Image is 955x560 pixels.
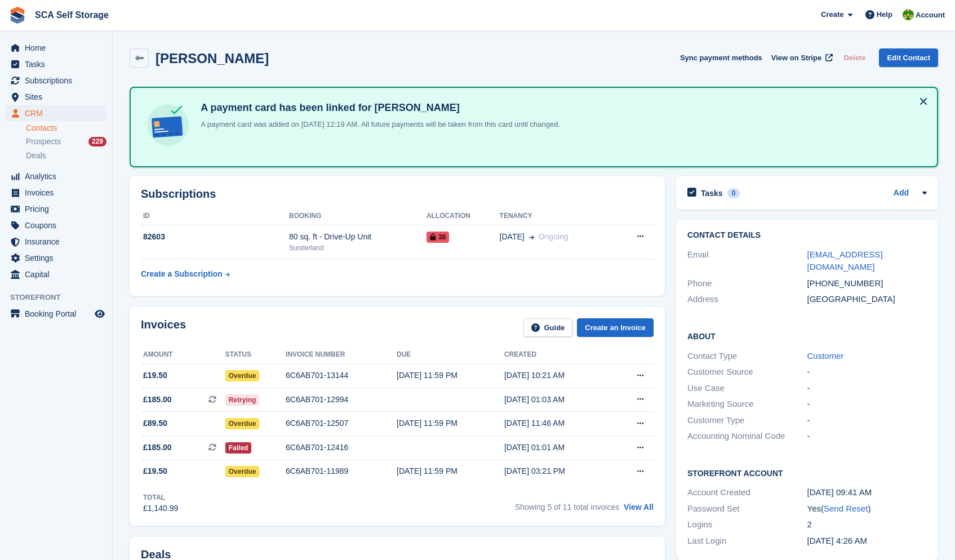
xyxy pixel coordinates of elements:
div: [DATE] 11:59 PM [397,465,504,477]
a: menu [6,266,106,282]
div: [DATE] 10:21 AM [504,370,612,381]
a: menu [6,250,106,266]
span: View on Stripe [771,52,821,64]
h4: A payment card has been linked for [PERSON_NAME] [196,101,560,114]
span: Subscriptions [25,73,92,88]
a: [EMAIL_ADDRESS][DOMAIN_NAME] [807,250,883,272]
div: [DATE] 11:59 PM [397,370,504,381]
th: Allocation [427,207,500,225]
a: menu [6,73,106,88]
span: [DATE] [500,231,525,243]
div: [GEOGRAPHIC_DATA] [807,293,927,306]
span: Failed [225,442,252,454]
div: [DATE] 11:46 AM [504,417,612,429]
span: CRM [25,105,92,121]
span: Create [821,9,843,20]
span: Booking Portal [25,306,92,322]
a: Guide [523,318,573,337]
div: [DATE] 09:41 AM [807,486,927,499]
span: Retrying [225,394,260,406]
div: Use Case [687,382,807,395]
h2: Storefront Account [687,467,927,478]
span: 38 [427,232,449,243]
span: Insurance [25,234,92,250]
img: card-linked-ebf98d0992dc2aeb22e95c0e3c79077019eb2392cfd83c6a337811c24bc77127.svg [144,101,192,149]
div: 6C6AB701-13144 [286,370,397,381]
th: Tenancy [500,207,614,225]
a: menu [6,217,106,233]
div: 82603 [141,231,289,243]
time: 2025-04-25 03:26:52 UTC [807,536,867,545]
div: [DATE] 01:01 AM [504,442,612,454]
span: Settings [25,250,92,266]
a: menu [6,56,106,72]
h2: Subscriptions [141,188,654,201]
div: 2 [807,518,927,531]
th: Invoice number [286,346,397,364]
span: ( ) [821,504,870,513]
a: menu [6,201,106,217]
th: Amount [141,346,225,364]
span: Sites [25,89,92,105]
div: Total [143,492,178,503]
th: ID [141,207,289,225]
div: - [807,382,927,395]
div: Account Created [687,486,807,499]
span: Invoices [25,185,92,201]
a: menu [6,306,106,322]
span: £19.50 [143,465,167,477]
div: 6C6AB701-12507 [286,417,397,429]
a: Edit Contact [879,48,938,67]
div: - [807,398,927,411]
a: Contacts [26,123,106,134]
div: 6C6AB701-11989 [286,465,397,477]
div: Marketing Source [687,398,807,411]
div: - [807,366,927,379]
div: Sunderland [289,243,427,253]
div: 80 sq. ft - Drive-Up Unit [289,231,427,243]
a: Create a Subscription [141,264,230,285]
div: Logins [687,518,807,531]
a: menu [6,105,106,121]
div: Customer Source [687,366,807,379]
a: Deals [26,150,106,162]
div: 229 [88,137,106,146]
span: £185.00 [143,394,172,406]
div: Email [687,248,807,274]
span: Tasks [25,56,92,72]
h2: [PERSON_NAME] [156,51,269,66]
div: Accounting Nominal Code [687,430,807,443]
a: Customer [807,351,844,361]
a: Create an Invoice [577,318,654,337]
th: Due [397,346,504,364]
div: 6C6AB701-12416 [286,442,397,454]
button: Delete [839,48,870,67]
a: Preview store [93,307,106,321]
button: Sync payment methods [680,48,762,67]
th: Booking [289,207,427,225]
span: Showing 5 of 11 total invoices [515,503,619,512]
span: Ongoing [539,232,568,241]
span: Storefront [10,292,112,303]
div: 0 [727,188,740,198]
a: menu [6,168,106,184]
span: Analytics [25,168,92,184]
div: [DATE] 01:03 AM [504,394,612,406]
a: menu [6,185,106,201]
div: £1,140.99 [143,503,178,514]
div: - [807,414,927,427]
span: Deals [26,150,46,161]
div: Last Login [687,535,807,548]
div: - [807,430,927,443]
a: View on Stripe [767,48,835,67]
div: Address [687,293,807,306]
h2: Contact Details [687,231,927,240]
a: Add [894,187,909,200]
a: Prospects 229 [26,136,106,148]
a: Send Reset [824,504,868,513]
div: [PHONE_NUMBER] [807,277,927,290]
h2: Invoices [141,318,186,337]
div: 6C6AB701-12994 [286,394,397,406]
span: Overdue [225,370,260,381]
a: SCA Self Storage [30,6,113,24]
